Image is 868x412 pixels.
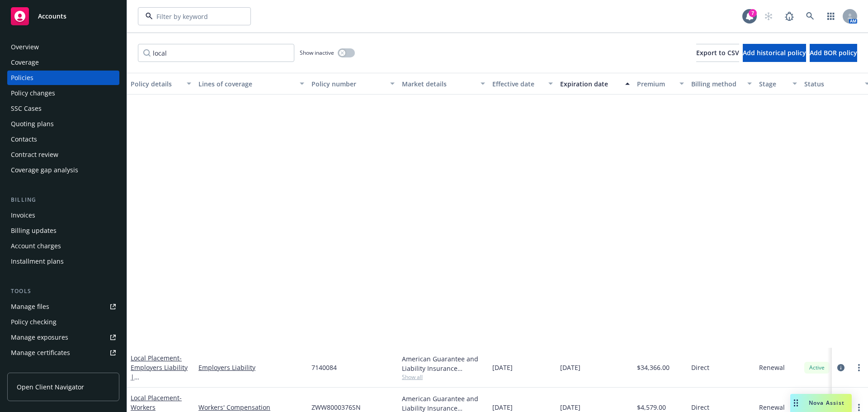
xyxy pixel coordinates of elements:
div: Effective date [492,79,543,89]
div: Manage exposures [11,330,68,345]
a: Invoices [7,208,119,223]
button: Effective date [489,73,557,95]
div: Account charges [11,239,61,253]
div: Billing updates [11,223,57,238]
div: Market details [402,79,475,89]
span: - Employers Liability | [GEOGRAPHIC_DATA] EL [131,354,188,400]
button: Add historical policy [743,44,806,62]
button: Policy details [127,73,195,95]
a: Quoting plans [7,117,119,131]
div: Quoting plans [11,117,54,131]
div: Stage [759,79,787,89]
span: ZWW8000376SN [311,403,361,412]
a: Overview [7,40,119,54]
div: SSC Cases [11,101,42,116]
span: Open Client Navigator [17,382,84,392]
span: Renewal [759,363,785,372]
a: Switch app [822,7,840,25]
span: Show inactive [300,49,334,57]
div: Policy number [311,79,385,89]
a: Installment plans [7,254,119,269]
button: Premium [633,73,688,95]
span: Add historical policy [743,48,806,57]
a: Coverage gap analysis [7,163,119,177]
div: Manage files [11,299,49,314]
button: Export to CSV [696,44,739,62]
div: Policies [11,71,33,85]
span: [DATE] [492,363,513,372]
div: Policy checking [11,315,57,329]
span: 7140084 [311,363,337,372]
span: $4,579.00 [637,403,666,412]
a: Workers' Compensation [198,403,304,412]
div: Contract review [11,147,58,162]
button: Add BOR policy [810,44,857,62]
a: Manage certificates [7,346,119,360]
div: Installment plans [11,254,64,269]
span: Show all [402,373,485,381]
div: Premium [637,79,674,89]
a: Manage files [7,299,119,314]
span: Accounts [38,13,66,20]
div: Overview [11,40,39,54]
a: Contract review [7,147,119,162]
div: Manage claims [11,361,57,375]
a: Coverage [7,55,119,70]
button: Lines of coverage [195,73,308,95]
button: Stage [755,73,801,95]
a: Start snowing [759,7,778,25]
div: 7 [749,9,757,17]
a: SSC Cases [7,101,119,116]
span: Active [808,364,826,372]
a: Manage exposures [7,330,119,345]
div: Manage certificates [11,346,70,360]
a: Employers Liability [198,363,304,372]
span: $34,366.00 [637,363,670,372]
a: Policy checking [7,315,119,329]
button: Billing method [688,73,755,95]
input: Filter by keyword [153,12,232,21]
div: Contacts [11,132,37,147]
div: Expiration date [560,79,620,89]
a: Account charges [7,239,119,253]
a: Local Placement [131,354,188,400]
span: Renewal [759,403,785,412]
span: Nova Assist [809,399,844,407]
button: Expiration date [557,73,633,95]
div: Drag to move [790,394,802,412]
a: more [854,362,864,373]
button: Market details [398,73,489,95]
span: [DATE] [560,363,580,372]
span: Direct [691,403,709,412]
button: Policy number [308,73,398,95]
span: Add BOR policy [810,48,857,57]
div: Billing [7,195,119,204]
a: Policies [7,71,119,85]
div: Coverage gap analysis [11,163,78,177]
div: Invoices [11,208,35,223]
span: Export to CSV [696,48,739,57]
div: Policy changes [11,86,55,100]
button: Nova Assist [790,394,852,412]
a: Billing updates [7,223,119,238]
a: Accounts [7,4,119,29]
div: Billing method [691,79,742,89]
a: Contacts [7,132,119,147]
a: circleInformation [835,362,846,373]
a: Search [801,7,819,25]
div: Policy details [131,79,181,89]
div: American Guarantee and Liability Insurance Company, Zurich Insurance Group [402,354,485,373]
div: Tools [7,287,119,296]
a: Manage claims [7,361,119,375]
a: Report a Bug [780,7,798,25]
div: Coverage [11,55,39,70]
span: [DATE] [560,403,580,412]
a: Policy changes [7,86,119,100]
span: [DATE] [492,403,513,412]
span: Direct [691,363,709,372]
div: Status [804,79,859,89]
